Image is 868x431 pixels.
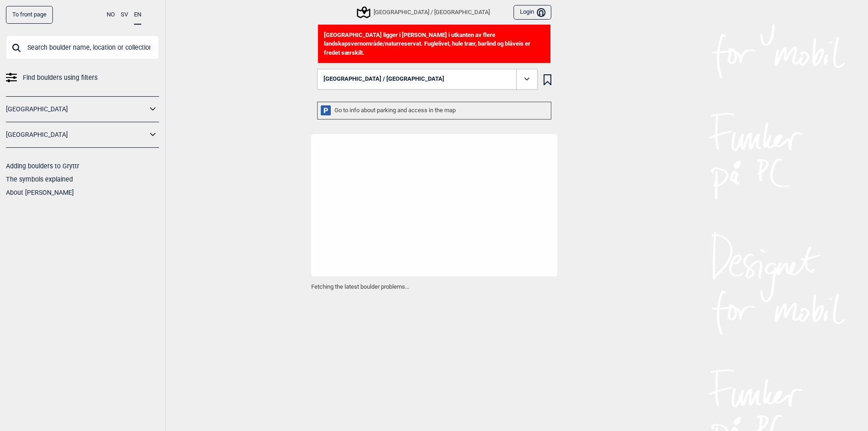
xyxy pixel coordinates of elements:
a: The symbols explained [6,176,73,183]
a: Find boulders using filters [6,71,159,84]
button: NO [107,6,115,24]
p: Fetching the latest boulder problems... [311,282,557,291]
button: [GEOGRAPHIC_DATA] / [GEOGRAPHIC_DATA] [317,69,538,90]
a: [GEOGRAPHIC_DATA] [6,103,147,116]
a: About [PERSON_NAME] [6,189,74,196]
div: Go to info about parking and access in the map [317,102,551,119]
div: [GEOGRAPHIC_DATA] / [GEOGRAPHIC_DATA] [358,7,490,18]
button: SV [121,6,128,24]
a: [GEOGRAPHIC_DATA] [6,128,147,141]
button: Login [514,5,551,20]
button: EN [134,6,141,25]
a: To front page [6,6,53,24]
input: Search boulder name, location or collection [6,36,159,59]
a: Adding boulders to Gryttr [6,162,79,170]
span: [GEOGRAPHIC_DATA] / [GEOGRAPHIC_DATA] [324,76,444,83]
span: Find boulders using filters [23,71,98,84]
p: [GEOGRAPHIC_DATA] ligger i [PERSON_NAME] i utkanten av flere landskapsvernområde/naturreservat. F... [324,31,544,57]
